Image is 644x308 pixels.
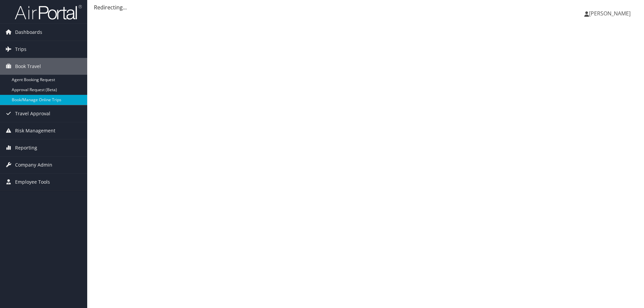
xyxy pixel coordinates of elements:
[15,4,82,20] img: airportal-logo.png
[589,10,631,17] span: [PERSON_NAME]
[584,3,637,23] a: [PERSON_NAME]
[15,174,50,190] span: Employee Tools
[94,3,637,11] div: Redirecting...
[15,24,42,41] span: Dashboards
[15,41,26,58] span: Trips
[15,157,52,173] span: Company Admin
[15,139,37,156] span: Reporting
[15,105,50,122] span: Travel Approval
[15,58,41,75] span: Book Travel
[15,122,55,139] span: Risk Management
